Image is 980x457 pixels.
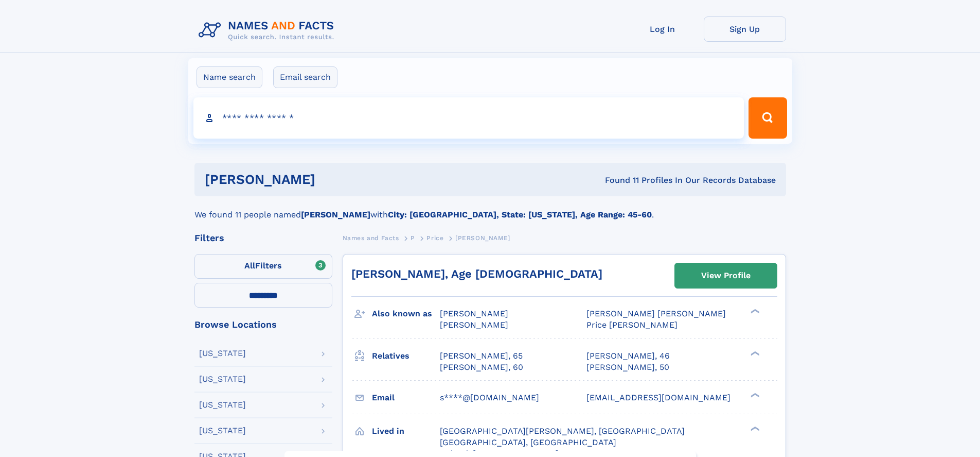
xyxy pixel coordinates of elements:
[411,234,415,242] span: P
[199,375,246,383] div: [US_STATE]
[372,347,440,365] h3: Relatives
[411,231,415,244] a: P
[460,175,776,186] div: Found 11 Profiles In Our Records Database
[440,350,523,362] a: [PERSON_NAME], 65
[197,66,262,88] label: Name search
[351,267,602,280] a: [PERSON_NAME], Age [DEMOGRAPHIC_DATA]
[426,231,443,244] a: Price
[273,66,337,88] label: Email search
[440,362,523,373] a: [PERSON_NAME], 60
[586,362,669,373] a: [PERSON_NAME], 50
[199,401,246,409] div: [US_STATE]
[586,320,678,330] span: Price [PERSON_NAME]
[244,261,255,270] span: All
[194,233,332,243] div: Filters
[372,422,440,440] h3: Lived in
[748,425,760,432] div: ❯
[194,16,343,44] img: Logo Names and Facts
[301,210,370,219] b: [PERSON_NAME]
[193,97,744,139] input: search input
[372,305,440,323] h3: Also known as
[749,97,787,139] button: Search Button
[586,393,730,402] span: [EMAIL_ADDRESS][DOMAIN_NAME]
[701,264,751,287] div: View Profile
[586,350,670,362] a: [PERSON_NAME], 46
[194,196,786,221] div: We found 11 people named with .
[343,231,399,244] a: Names and Facts
[455,234,510,242] span: [PERSON_NAME]
[748,392,760,398] div: ❯
[388,210,652,219] b: City: [GEOGRAPHIC_DATA], State: [US_STATE], Age Range: 45-60
[194,320,332,329] div: Browse Locations
[748,350,760,357] div: ❯
[440,437,616,447] span: [GEOGRAPHIC_DATA], [GEOGRAPHIC_DATA]
[205,173,460,186] h1: [PERSON_NAME]
[675,263,777,288] a: View Profile
[586,309,726,318] span: [PERSON_NAME] [PERSON_NAME]
[621,16,704,42] a: Log In
[194,254,332,279] label: Filters
[440,320,508,330] span: [PERSON_NAME]
[440,309,508,318] span: [PERSON_NAME]
[426,234,443,242] span: Price
[199,349,246,358] div: [US_STATE]
[704,16,786,42] a: Sign Up
[440,426,685,436] span: [GEOGRAPHIC_DATA][PERSON_NAME], [GEOGRAPHIC_DATA]
[748,308,760,315] div: ❯
[372,389,440,407] h3: Email
[199,427,246,435] div: [US_STATE]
